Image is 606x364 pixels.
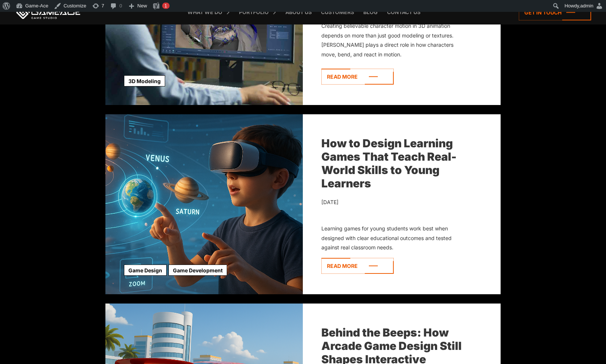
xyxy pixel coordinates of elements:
a: Get in touch [519,4,591,20]
a: Read more [321,69,394,85]
a: 3D Modeling [124,75,165,86]
div: Learning games for young students work best when designed with clear educational outcomes and tes... [321,224,467,252]
span: admin [580,3,593,9]
a: Read more [321,258,394,274]
a: Game Design [124,265,167,276]
span: 1 [164,3,167,9]
a: How to Design Learning Games That Teach Real-World Skills to Young Learners [321,137,456,190]
div: [DATE] [321,197,467,207]
div: Creating believable character motion in 3D animation depends on more than just good modeling or t... [321,21,467,59]
a: Game Development [168,265,227,276]
img: How to Design Learning Games That Teach Real-World Skills to Young Learners [105,114,303,294]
